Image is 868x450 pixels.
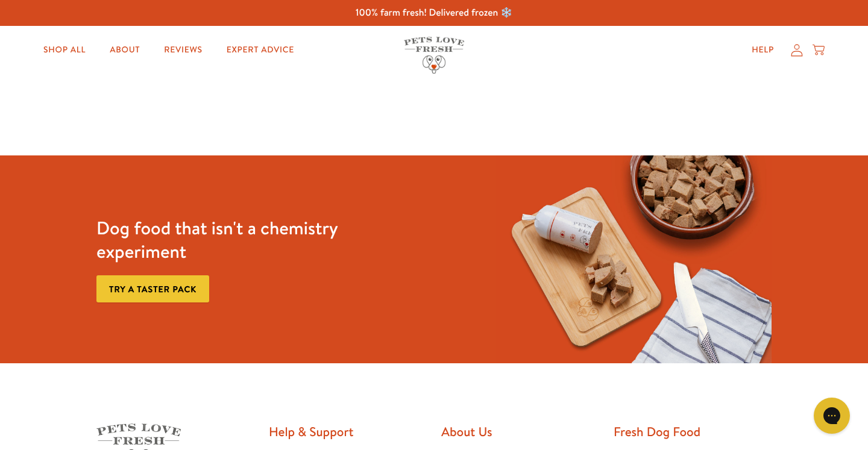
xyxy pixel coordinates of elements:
[34,38,95,62] a: Shop All
[96,275,209,302] a: Try a taster pack
[154,38,212,62] a: Reviews
[808,393,856,438] iframe: Gorgias live chat messenger
[269,423,427,440] h2: Help & Support
[614,423,772,440] h2: Fresh Dog Food
[100,38,149,62] a: About
[404,37,464,73] img: Pets Love Fresh
[742,38,784,62] a: Help
[441,423,599,440] h2: About Us
[96,216,372,263] h3: Dog food that isn't a chemistry experiment
[496,155,772,363] img: Fussy
[217,38,304,62] a: Expert Advice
